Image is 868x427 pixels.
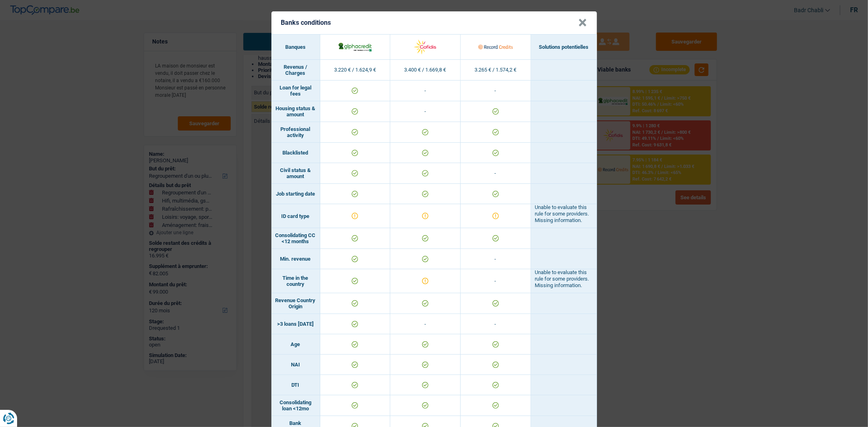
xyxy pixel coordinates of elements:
[531,269,597,293] td: Unable to evaluate this rule for some providers. Missing information.
[271,375,320,395] td: DTI
[271,293,320,314] td: Revenue Country Origin
[271,184,320,204] td: Job starting date
[271,35,320,60] th: Banques
[271,60,320,81] td: Revenus / Charges
[461,249,531,269] td: -
[271,314,320,334] td: >3 loans [DATE]
[281,19,331,26] h5: Banks conditions
[390,101,461,122] td: -
[478,38,513,56] img: Record Credits
[271,228,320,249] td: Consolidating CC <12 months
[271,81,320,101] td: Loan for legal fees
[271,355,320,375] td: NAI
[390,60,461,81] td: 3.400 € / 1.669,8 €
[461,81,531,101] td: -
[408,38,442,56] img: Cofidis
[531,35,597,60] th: Solutions potentielles
[271,395,320,416] td: Consolidating loan <12mo
[531,204,597,228] td: Unable to evaluate this rule for some providers. Missing information.
[271,101,320,122] td: Housing status & amount
[461,314,531,334] td: -
[271,269,320,293] td: Time in the country
[271,122,320,143] td: Professional activity
[461,60,531,81] td: 3.265 € / 1.574,2 €
[390,314,461,334] td: -
[271,334,320,355] td: Age
[271,143,320,163] td: Blacklisted
[390,81,461,101] td: -
[338,41,372,52] img: AlphaCredit
[320,60,391,81] td: 3.220 € / 1.624,9 €
[461,163,531,184] td: -
[461,269,531,293] td: -
[271,249,320,269] td: Min. revenue
[579,19,587,27] button: Close
[271,163,320,184] td: Civil status & amount
[271,204,320,228] td: ID card type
